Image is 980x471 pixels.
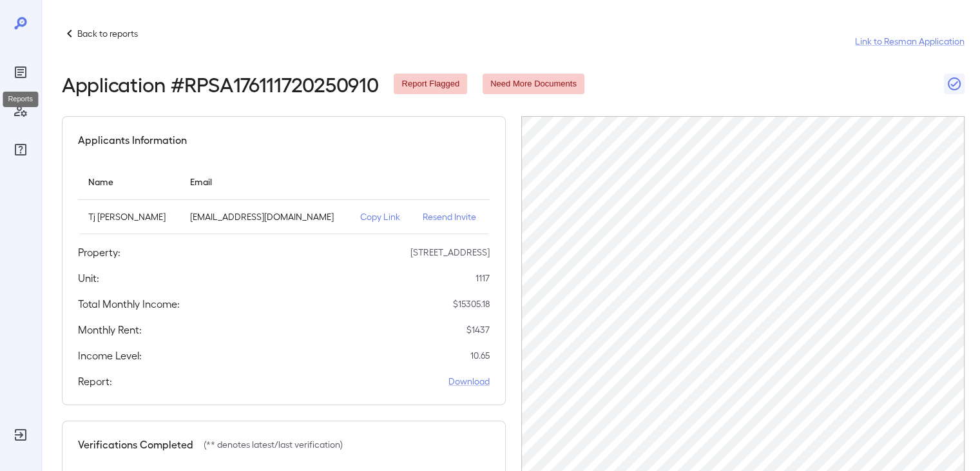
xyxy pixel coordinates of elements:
span: Need More Documents [483,78,584,90]
h5: Unit: [78,270,99,286]
h5: Property: [78,245,120,260]
div: Reports [3,92,38,107]
div: Manage Users [10,101,31,121]
div: Log Out [10,425,31,445]
p: Back to reports [77,27,138,40]
table: simple table [78,163,490,234]
p: (** denotes latest/last verification) [204,438,343,451]
h5: Monthly Rent: [78,322,142,337]
h5: Applicants Information [78,132,187,148]
p: 1117 [476,272,490,285]
p: Tj [PERSON_NAME] [88,210,169,223]
button: Close Report [944,74,965,94]
h2: Application # RPSA176111720250910 [62,72,378,95]
p: $ 15305.18 [453,297,490,310]
div: Reports [10,62,31,83]
p: $ 1437 [466,323,490,336]
th: Email [180,163,350,200]
th: Name [78,163,180,200]
a: Download [448,375,490,388]
span: Report Flagged [394,78,467,90]
p: Resend Invite [423,210,479,223]
a: Link to Resman Application [855,35,965,48]
h5: Income Level: [78,348,142,363]
h5: Total Monthly Income: [78,296,180,312]
h5: Verifications Completed [78,437,193,452]
p: Copy Link [360,210,402,223]
h5: Report: [78,374,112,389]
div: FAQ [10,139,31,160]
p: [EMAIL_ADDRESS][DOMAIN_NAME] [190,210,340,223]
p: [STREET_ADDRESS] [410,246,490,259]
p: 10.65 [470,349,490,362]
